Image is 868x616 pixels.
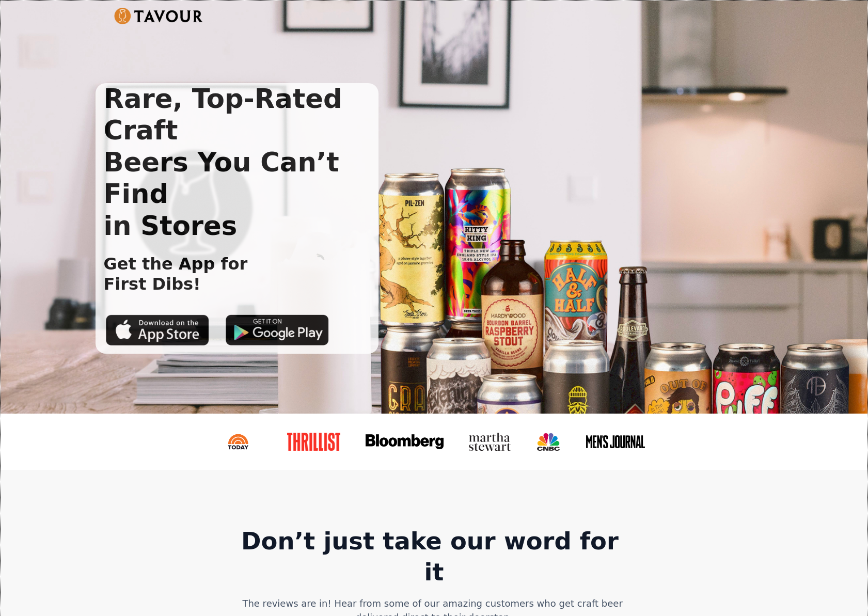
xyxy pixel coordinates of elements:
a: Untitled UI logotextLogo [114,8,203,24]
strong: Don’t just take our word for it [241,527,627,586]
h1: Rare, Top-Rated Craft Beers You Can’t Find in Stores [96,83,379,242]
h1: Get the App for First Dibs! [96,254,248,294]
img: Untitled UI logotext [114,8,203,24]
